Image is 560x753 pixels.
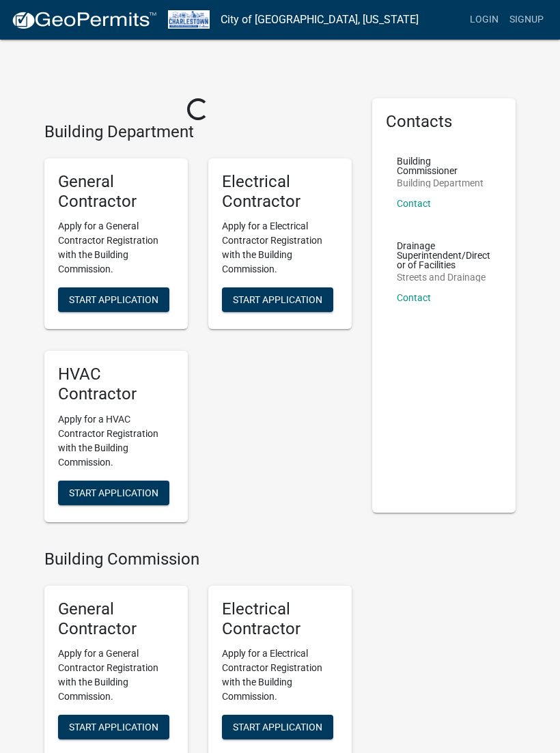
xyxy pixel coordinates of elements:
span: Start Application [69,487,158,498]
p: Apply for a Electrical Contractor Registration with the Building Commission. [222,219,338,276]
span: Start Application [69,722,158,733]
button: Start Application [58,715,169,739]
button: Start Application [222,287,333,312]
a: Login [464,7,504,33]
p: Building Commissioner [397,156,491,175]
a: Contact [397,198,431,209]
h5: Electrical Contractor [222,172,338,212]
h5: HVAC Contractor [58,365,174,404]
a: City of [GEOGRAPHIC_DATA], [US_STATE] [221,8,419,31]
a: Contact [397,292,431,303]
h4: Building Department [44,122,352,142]
button: Start Application [58,481,169,505]
h4: Building Commission [44,550,352,569]
img: City of Charlestown, Indiana [168,10,210,29]
button: Start Application [58,287,169,312]
span: Start Application [233,722,322,733]
p: Apply for a General Contractor Registration with the Building Commission. [58,647,174,704]
button: Start Application [222,715,333,739]
h5: Contacts [386,112,502,132]
p: Apply for a HVAC Contractor Registration with the Building Commission. [58,412,174,470]
p: Building Department [397,178,491,188]
p: Apply for a Electrical Contractor Registration with the Building Commission. [222,647,338,704]
p: Apply for a General Contractor Registration with the Building Commission. [58,219,174,276]
span: Start Application [233,294,322,305]
a: Signup [504,7,549,33]
h5: Electrical Contractor [222,599,338,639]
p: Streets and Drainage [397,272,491,282]
h5: General Contractor [58,599,174,639]
h5: General Contractor [58,172,174,212]
p: Drainage Superintendent/Director of Facilities [397,241,491,270]
span: Start Application [69,294,158,305]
